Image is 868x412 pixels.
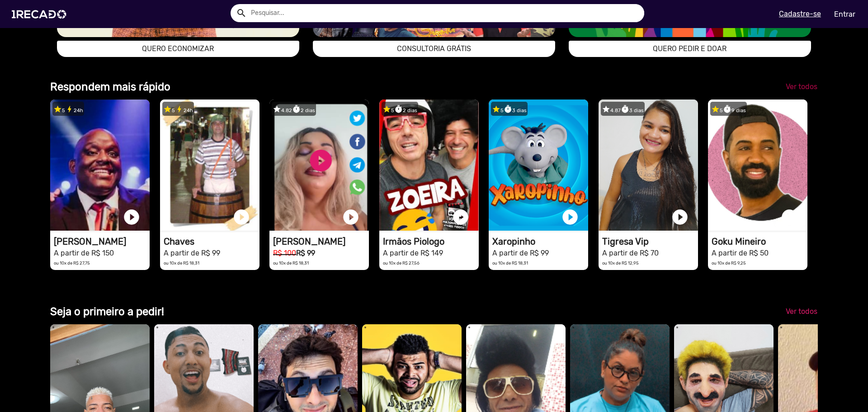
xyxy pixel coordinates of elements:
[379,99,479,231] video: 1RECADO vídeos dedicados para fãs e empresas
[779,9,821,18] u: Cadastre-se
[786,307,817,316] span: Ver todos
[492,260,528,265] small: ou 10x de R$ 18,31
[383,260,420,265] small: ou 10x de R$ 27,56
[296,249,315,257] b: R$ 99
[273,236,369,247] h1: [PERSON_NAME]
[602,260,639,265] small: ou 10x de R$ 12,95
[383,236,479,247] h1: Irmãos Piologo
[712,249,769,257] small: A partir de R$ 50
[452,208,470,226] a: play_circle_filled
[602,249,659,257] small: A partir de R$ 70
[786,82,817,91] span: Ver todos
[397,44,471,53] span: CONSULTORIA GRÁTIS
[561,208,579,226] a: play_circle_filled
[50,81,170,93] b: Respondem mais rápido
[164,260,199,265] small: ou 10x de R$ 18,31
[236,8,247,19] mat-icon: Example home icon
[233,5,249,20] button: Example home icon
[383,249,443,257] small: A partir de R$ 149
[712,260,746,265] small: ou 10x de R$ 9,25
[269,99,369,231] video: 1RECADO vídeos dedicados para fãs e empresas
[313,41,555,57] a: CONSULTORIA GRÁTIS
[164,236,259,247] h1: Chaves
[492,236,588,247] h1: Xaropinho
[244,4,644,22] input: Pesquisar...
[671,208,689,226] a: play_circle_filled
[602,236,698,247] h1: Tigresa Vip
[342,208,360,226] a: play_circle_filled
[232,208,250,226] a: play_circle_filled
[273,260,309,265] small: ou 10x de R$ 18,31
[54,236,150,247] h1: [PERSON_NAME]
[142,44,214,53] span: QUERO ECONOMIZAR
[50,305,164,318] b: Seja o primeiro a pedir!
[653,44,726,53] span: QUERO PEDIR E DOAR
[599,99,698,231] video: 1RECADO vídeos dedicados para fãs e empresas
[160,99,259,231] video: 1RECADO vídeos dedicados para fãs e empresas
[54,260,90,265] small: ou 10x de R$ 27,75
[489,99,588,231] video: 1RECADO vídeos dedicados para fãs e empresas
[708,99,807,231] video: 1RECADO vídeos dedicados para fãs e empresas
[123,208,141,226] a: play_circle_filled
[828,6,861,22] a: Entrar
[780,208,798,226] a: play_circle_filled
[273,249,296,257] small: R$ 100
[57,41,299,57] button: QUERO ECONOMIZAR
[712,236,807,247] h1: Goku Mineiro
[492,249,549,257] small: A partir de R$ 99
[50,99,150,231] video: 1RECADO vídeos dedicados para fãs e empresas
[164,249,220,257] small: A partir de R$ 99
[569,41,811,57] button: QUERO PEDIR E DOAR
[54,249,114,257] small: A partir de R$ 150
